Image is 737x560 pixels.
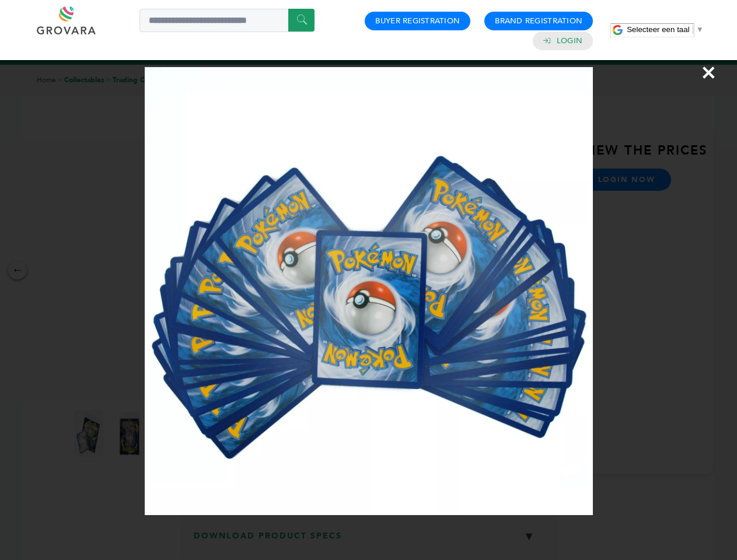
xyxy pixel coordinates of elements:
[375,16,460,26] a: Buyer Registration
[139,9,315,32] input: Search a product or brand...
[627,25,689,34] span: Selecteer een taal
[693,25,693,34] span: ​
[495,16,582,26] a: Brand Registration
[696,25,704,34] span: ▼
[557,36,582,46] a: Login
[701,56,717,89] span: ×
[145,67,593,515] img: Image Preview
[627,25,704,34] a: Selecteer een taal​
